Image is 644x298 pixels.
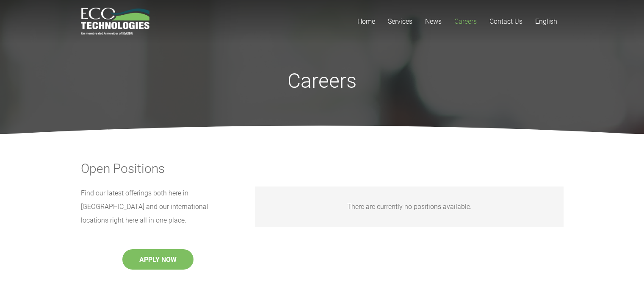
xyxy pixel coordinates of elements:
span: Home [357,17,375,25]
p: Find our latest offerings both here in [GEOGRAPHIC_DATA] and our international locations right he... [81,187,235,227]
h3: Open Positions [81,161,564,176]
h1: Careers [175,69,470,93]
span: Contact Us [489,17,522,25]
button: APPLY NOW [122,249,193,270]
span: Services [388,17,412,25]
span: News [425,17,442,25]
a: logo_EcoTech_ASDR_RGB [81,8,150,35]
div: There are currently no positions available. [255,187,564,227]
span: Careers [454,17,477,25]
span: English [535,17,557,25]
